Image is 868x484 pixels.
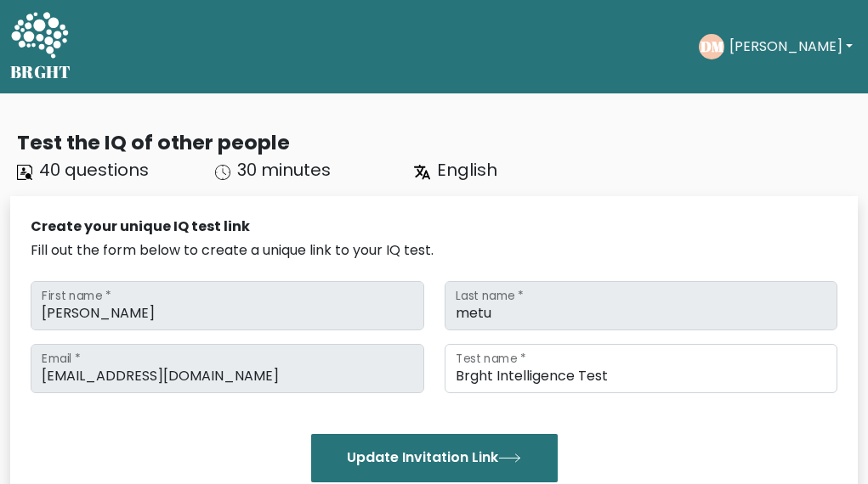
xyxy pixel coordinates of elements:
[17,127,858,157] div: Test the IQ of other people
[39,158,149,182] span: 40 questions
[311,434,558,481] button: Update Invitation Link
[10,7,71,87] a: BRGHT
[700,37,723,56] text: DM
[10,62,71,82] h5: BRGHT
[31,344,424,393] input: Email
[724,36,858,58] button: [PERSON_NAME]
[31,240,837,261] div: Fill out the form below to create a unique link to your IQ test.
[31,281,424,330] input: First name
[31,217,837,237] div: Create your unique IQ test link
[437,158,497,182] span: English
[445,344,838,393] input: Test name
[445,281,838,330] input: Last name
[237,158,331,182] span: 30 minutes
